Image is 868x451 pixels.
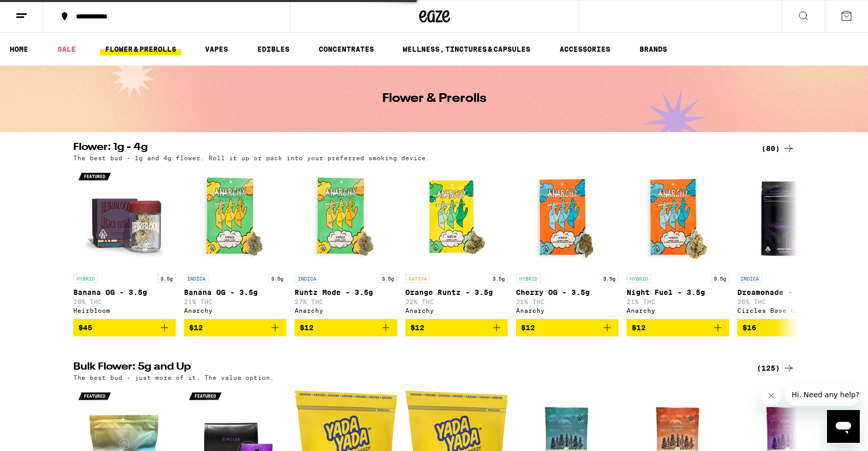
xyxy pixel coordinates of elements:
[516,274,541,283] p: HYBRID
[295,274,319,283] p: INDICA
[405,307,508,314] div: Anarchy
[405,319,508,336] button: Add to bag
[184,298,286,305] p: 21% THC
[516,288,618,296] p: Cherry OG - 3.5g
[73,166,176,269] img: Heirbloom - Banana OG - 3.5g
[184,166,286,319] a: Open page for Banana OG - 3.5g from Anarchy
[627,307,729,314] div: Anarchy
[405,274,430,283] p: SATIVA
[516,319,618,336] button: Add to bag
[100,43,181,55] a: FLOWER & PREROLLS
[73,274,98,283] p: HYBRID
[627,166,729,319] a: Open page for Night Fuel - 3.5g from Anarchy
[73,362,745,374] h2: Bulk Flower: 5g and Up
[489,274,508,283] p: 3.5g
[737,274,762,283] p: INDICA
[405,298,508,305] p: 22% THC
[516,166,618,269] img: Anarchy - Cherry OG - 3.5g
[73,307,176,314] div: Heirbloom
[5,43,33,55] a: HOME
[737,166,840,319] a: Open page for Dreamonade - 3.5g from Circles Base Camp
[314,43,379,55] a: CONCENTRATES
[786,383,860,406] iframe: Message from company
[300,324,314,332] span: $12
[189,324,203,332] span: $12
[73,374,274,381] p: The best bud - just more of it. The value option.
[295,288,397,296] p: Runtz Mode - 3.5g
[627,274,651,283] p: HYBRID
[737,307,840,314] div: Circles Base Camp
[627,298,729,305] p: 21% THC
[73,166,176,319] a: Open page for Banana OG - 3.5g from Heirbloom
[632,324,646,332] span: $12
[634,43,672,55] a: BRANDS
[295,298,397,305] p: 27% THC
[73,155,430,161] p: The best bud - 1g and 4g flower. Roll it up or pack into your preferred smoking device.
[184,307,286,314] div: Anarchy
[200,43,233,55] a: VAPES
[405,166,508,269] img: Anarchy - Orange Runtz - 3.5g
[516,166,618,319] a: Open page for Cherry OG - 3.5g from Anarchy
[73,142,745,155] h2: Flower: 1g - 4g
[711,274,729,283] p: 3.5g
[184,288,286,296] p: Banana OG - 3.5g
[405,288,508,296] p: Orange Runtz - 3.5g
[398,43,535,55] a: WELLNESS, TINCTURES & CAPSULES
[295,319,397,336] button: Add to bag
[295,166,397,319] a: Open page for Runtz Mode - 3.5g from Anarchy
[757,362,795,374] a: (125)
[627,319,729,336] button: Add to bag
[157,274,176,283] p: 3.5g
[516,298,618,305] p: 21% THC
[521,324,535,332] span: $12
[516,307,618,314] div: Anarchy
[410,324,424,332] span: $12
[737,319,840,336] button: Add to bag
[78,324,92,332] span: $45
[627,288,729,296] p: Night Fuel - 3.5g
[382,93,486,105] h1: Flower & Prerolls
[184,274,209,283] p: INDICA
[73,298,176,305] p: 28% THC
[295,307,397,314] div: Anarchy
[379,274,397,283] p: 3.5g
[737,288,840,296] p: Dreamonade - 3.5g
[627,166,729,269] img: Anarchy - Night Fuel - 3.5g
[252,43,295,55] a: EDIBLES
[73,319,176,336] button: Add to bag
[52,43,81,55] a: SALE
[761,385,781,406] iframe: Close message
[761,142,795,155] a: (80)
[742,324,756,332] span: $16
[73,288,176,296] p: Banana OG - 3.5g
[184,319,286,336] button: Add to bag
[405,166,508,319] a: Open page for Orange Runtz - 3.5g from Anarchy
[827,410,860,443] iframe: Button to launch messaging window
[600,274,618,283] p: 3.5g
[268,274,286,283] p: 3.5g
[554,43,615,55] a: ACCESSORIES
[295,166,397,269] img: Anarchy - Runtz Mode - 3.5g
[184,166,286,269] img: Anarchy - Banana OG - 3.5g
[737,166,840,269] img: Circles Base Camp - Dreamonade - 3.5g
[737,298,840,305] p: 26% THC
